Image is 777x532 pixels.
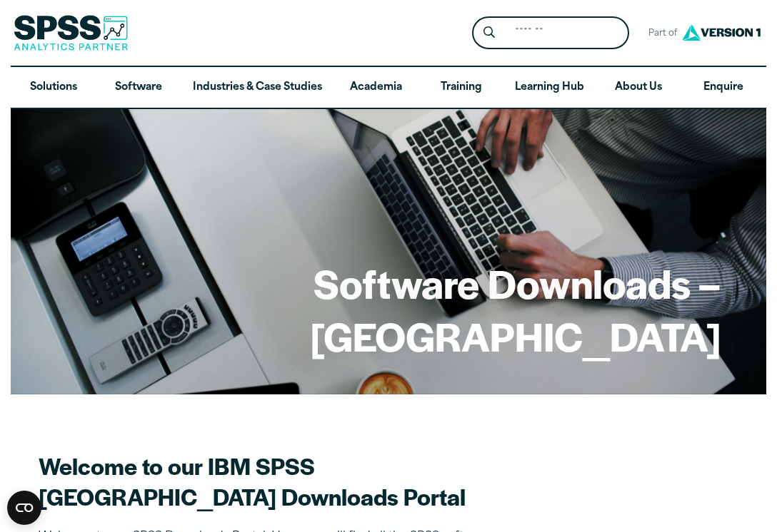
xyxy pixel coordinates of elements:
h2: Welcome to our IBM SPSS [GEOGRAPHIC_DATA] Downloads Portal [39,451,538,512]
form: Site Header Search Form [472,16,629,50]
img: Version1 Logo [678,19,764,46]
nav: Desktop version of site main menu [11,67,766,108]
a: Academia [334,67,418,108]
svg: Search magnifying glass icon [483,26,495,39]
a: Enquire [681,67,766,108]
a: Training [418,67,503,108]
button: Search magnifying glass icon [476,20,502,46]
a: About Us [596,67,681,108]
a: Industries & Case Studies [181,67,334,108]
a: Software [96,67,181,108]
a: Solutions [11,67,96,108]
a: Learning Hub [503,67,596,108]
h1: Software Downloads – [GEOGRAPHIC_DATA] [56,256,721,362]
button: Open CMP widget [7,491,41,525]
span: Part of [641,24,678,44]
img: SPSS Analytics Partner [14,15,128,51]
